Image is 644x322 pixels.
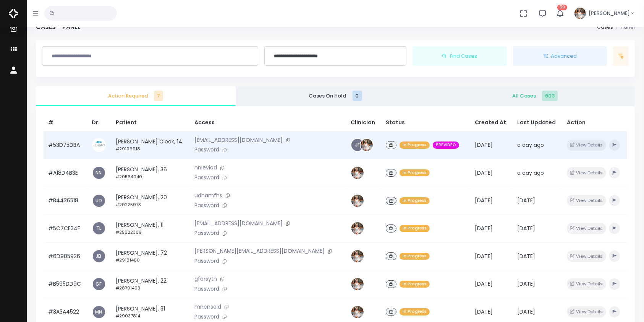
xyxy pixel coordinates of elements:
[400,141,430,149] span: In Progress
[517,141,544,149] span: a day ago
[400,281,430,288] span: In Progress
[400,197,430,205] span: In Progress
[400,308,430,315] span: In Progress
[87,114,111,132] th: Dr.
[154,91,163,101] span: 7
[194,229,341,237] p: Password
[111,215,190,242] td: [PERSON_NAME], 11
[93,195,105,207] a: UD
[517,252,535,260] span: [DATE]
[116,174,142,180] small: #20564040
[194,174,341,182] p: Password
[111,114,190,132] th: Patient
[517,224,535,232] span: [DATE]
[44,159,87,187] td: #A18D4B3E
[567,167,606,178] button: View Details
[93,306,105,318] a: MN
[116,202,141,208] small: #29225973
[567,223,606,234] button: View Details
[517,197,535,204] span: [DATE]
[93,167,105,179] a: NN
[194,303,341,311] p: mnenseld
[475,308,493,315] span: [DATE]
[44,187,87,215] td: #B4426518
[475,197,493,204] span: [DATE]
[116,146,140,152] small: #29196918
[400,169,430,177] span: In Progress
[93,222,105,234] a: TL
[475,252,493,260] span: [DATE]
[194,247,341,255] p: [PERSON_NAME][EMAIL_ADDRESS][DOMAIN_NAME]
[517,169,544,177] span: a day ago
[42,92,230,100] span: Action Required
[242,92,429,100] span: Cases On Hold
[194,285,341,293] p: Password
[194,313,341,321] p: Password
[194,275,341,283] p: gforsyth
[589,10,630,17] span: [PERSON_NAME]
[470,114,512,132] th: Created At
[194,146,341,154] p: Password
[562,114,627,132] th: Action
[9,5,18,21] img: Logo Horizontal
[413,46,507,66] button: Find Cases
[475,141,493,149] span: [DATE]
[44,131,87,159] td: #53D75DBA
[44,215,87,242] td: #5C7CE34F
[116,257,140,263] small: #29181460
[381,114,471,132] th: Status
[194,164,341,172] p: nnieviad
[194,192,341,200] p: udhamfhs
[44,270,87,298] td: #B595DD9C
[557,5,567,10] span: 59
[44,114,87,132] th: #
[190,114,346,132] th: Access
[400,253,430,260] span: In Progress
[116,313,140,319] small: #29037814
[194,257,341,265] p: Password
[567,306,606,317] button: View Details
[597,23,613,31] a: Cases
[517,308,535,315] span: [DATE]
[475,169,493,177] span: [DATE]
[475,224,493,232] span: [DATE]
[517,280,535,288] span: [DATE]
[433,141,459,149] span: PREVIDEO
[44,242,87,270] td: #6D905926
[116,285,140,291] small: #28791493
[194,220,341,228] p: [EMAIL_ADDRESS][DOMAIN_NAME]
[567,140,606,151] button: View Details
[93,250,105,262] a: JB
[111,270,190,298] td: [PERSON_NAME], 22
[613,23,635,31] li: Panel
[111,187,190,215] td: [PERSON_NAME], 20
[111,242,190,270] td: [PERSON_NAME], 72
[513,46,607,66] button: Advanced
[194,136,341,145] p: [EMAIL_ADDRESS][DOMAIN_NAME]
[116,229,142,235] small: #25822369
[346,114,381,132] th: Clinician
[441,92,629,100] span: All Cases
[542,91,558,101] span: 603
[351,139,364,151] a: JF
[573,7,587,20] img: Header Avatar
[111,159,190,187] td: [PERSON_NAME], 36
[513,114,562,132] th: Last Updated
[567,278,606,289] button: View Details
[353,91,362,101] span: 0
[93,278,105,290] a: GF
[400,225,430,232] span: In Progress
[36,23,81,31] h4: Cases - Panel
[567,195,606,206] button: View Details
[475,280,493,288] span: [DATE]
[567,250,606,262] button: View Details
[194,202,341,210] p: Password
